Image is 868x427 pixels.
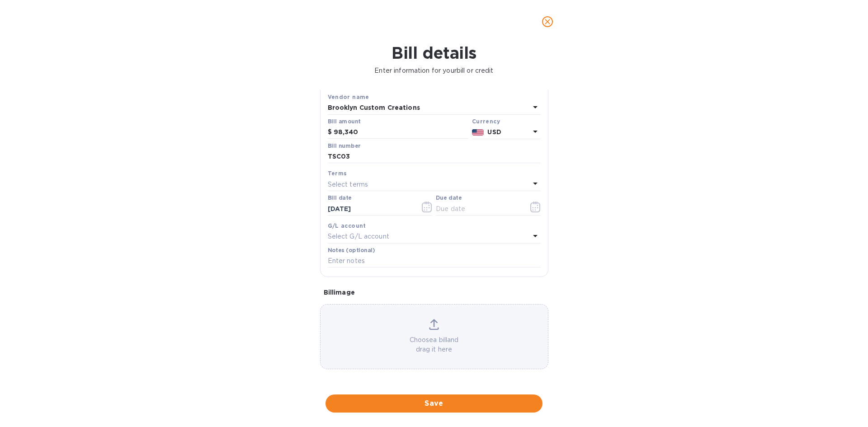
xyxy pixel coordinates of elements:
[328,94,369,100] b: Vendor name
[436,202,521,216] input: Due date
[436,196,462,201] label: Due date
[328,126,334,139] div: $
[328,202,413,216] input: Select date
[328,248,375,253] label: Notes (optional)
[328,196,352,201] label: Bill date
[328,222,366,229] b: G/L account
[334,126,468,139] input: $ Enter bill amount
[333,398,535,409] span: Save
[328,254,541,268] input: Enter notes
[328,143,360,149] label: Bill number
[324,288,545,297] p: Bill image
[328,119,360,124] label: Bill amount
[7,66,861,75] p: Enter information for your bill or credit
[487,128,501,136] b: USD
[7,43,861,62] h1: Bill details
[328,232,389,241] p: Select G/L account
[328,170,347,177] b: Terms
[328,104,420,111] b: Brooklyn Custom Creations
[537,11,558,33] button: close
[321,335,548,354] p: Choose a bill and drag it here
[328,180,368,189] p: Select terms
[472,118,500,125] b: Currency
[325,394,542,413] button: Save
[472,129,484,136] img: USD
[328,150,541,164] input: Enter bill number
